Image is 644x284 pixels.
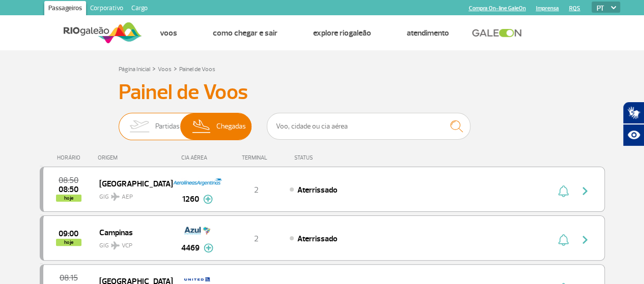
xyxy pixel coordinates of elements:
[119,66,150,73] a: Página Inicial
[213,28,277,38] a: Como chegar e sair
[59,230,78,237] span: 2025-08-27 09:00:00
[468,5,525,12] a: Compra On-line GaleOn
[579,234,591,246] img: seta-direita-painel-voo.svg
[152,62,156,74] a: >
[203,195,213,204] img: mais-info-painel-voo.svg
[43,154,98,161] div: HORÁRIO
[182,193,199,205] span: 1260
[111,241,120,249] img: destiny_airplane.svg
[187,113,217,140] img: slider-desembarque
[119,80,526,105] h3: Painel de Voos
[536,5,558,12] a: Imprensa
[407,28,449,38] a: Atendimento
[179,66,215,73] a: Painel de Voos
[204,243,213,253] img: mais-info-painel-voo.svg
[44,1,86,17] a: Passageiros
[297,185,337,195] span: Aterrissado
[623,102,644,124] button: Abrir tradutor de língua de sinais.
[122,193,133,202] span: AEP
[558,185,569,197] img: sino-painel-voo.svg
[155,113,180,140] span: Partidas
[99,187,164,202] span: GIG
[172,154,223,161] div: CIA AÉREA
[99,177,164,190] span: [GEOGRAPHIC_DATA]
[181,242,200,254] span: 4469
[123,113,155,140] img: slider-embarque
[623,102,644,146] div: Plugin de acessibilidade da Hand Talk.
[59,177,78,184] span: 2025-08-27 08:50:00
[223,154,289,161] div: TERMINAL
[216,113,246,140] span: Chegadas
[122,241,132,250] span: VCP
[160,28,177,38] a: Voos
[56,239,81,246] span: hoje
[569,5,580,12] a: RQS
[158,66,172,73] a: Voos
[60,274,78,281] span: 2025-08-27 08:15:00
[127,1,152,17] a: Cargo
[59,186,78,193] span: 2025-08-27 08:50:57
[174,62,177,74] a: >
[86,1,127,17] a: Corporativo
[254,185,259,195] span: 2
[111,193,120,201] img: destiny_airplane.svg
[99,236,164,250] span: GIG
[267,113,470,140] input: Voo, cidade ou cia aérea
[579,185,591,197] img: seta-direita-painel-voo.svg
[289,154,372,161] div: STATUS
[297,234,337,244] span: Aterrissado
[558,234,569,246] img: sino-painel-voo.svg
[99,226,164,239] span: Campinas
[313,28,371,38] a: Explore RIOgaleão
[623,124,644,146] button: Abrir recursos assistivos.
[98,154,172,161] div: ORIGEM
[254,234,259,244] span: 2
[56,195,81,202] span: hoje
